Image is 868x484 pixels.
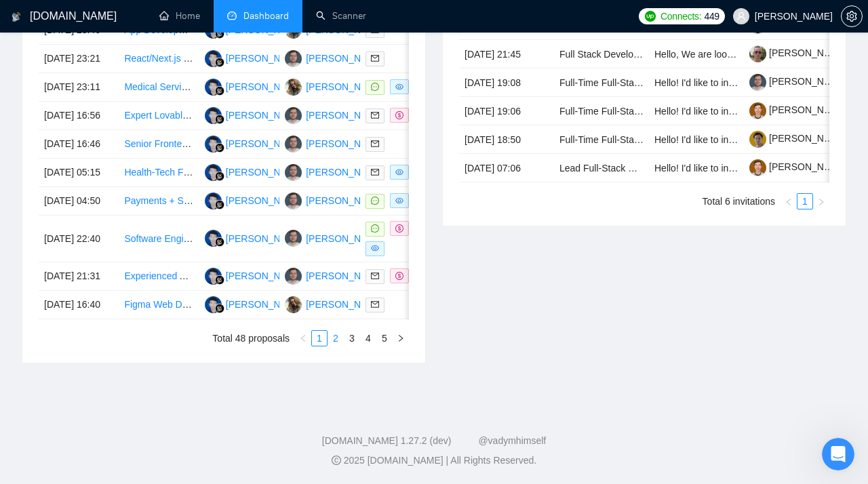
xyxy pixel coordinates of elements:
[361,331,376,346] a: 4
[243,10,289,22] span: Dashboard
[119,291,199,319] td: Figma Web Designer (Conversion Focus, Landingpages, eCommerce)
[124,167,379,178] a: Health-Tech Full-Stack Developer for HIPAA-Compliant MVP
[371,54,379,62] span: mail
[159,10,200,22] a: homeHome
[205,193,222,209] img: HP
[312,331,327,346] a: 1
[395,224,403,233] span: dollar
[371,300,379,308] span: mail
[226,193,304,208] div: [PERSON_NAME]
[371,168,379,176] span: mail
[360,330,376,346] li: 4
[28,310,227,338] div: 🔠 GigRadar Search Syntax: Query Operators for Optimized Job Searches
[459,40,554,68] td: [DATE] 21:45
[20,304,252,344] div: 🔠 GigRadar Search Syntax: Query Operators for Optimized Job Searches
[205,230,222,247] img: HP
[397,334,405,342] span: right
[459,154,554,182] td: [DATE] 07:06
[306,136,384,151] div: [PERSON_NAME]
[39,159,119,187] td: [DATE] 05:15
[205,52,304,63] a: HP[PERSON_NAME]
[328,330,344,346] li: 2
[822,438,854,470] iframe: Intercom live chat
[215,143,224,153] img: gigradar-bm.png
[119,45,199,73] td: React/Next.js Developer for AI-Assisted Web App (Cursor + Claude Mentorship)
[215,58,224,67] img: gigradar-bm.png
[285,24,384,35] a: TS[PERSON_NAME]
[127,393,144,403] span: Чат
[660,9,701,24] span: Connects:
[393,330,409,346] button: right
[781,193,797,209] button: left
[703,193,775,209] li: Total 6 invitations
[459,97,554,125] td: [DATE] 19:06
[559,106,770,117] a: Full-Time Full-Stack Developer for SaaS Business
[749,74,766,91] img: c1vn5vMAp93EE1lW5LvDDjEmw-QS6gjDFSvJsBvV0dMFt7X31gGAZ2XSeQN570TIZ2
[27,96,244,119] p: Здравствуйте! 👋
[124,81,531,92] a: Medical Services Landing Page Design for Maximum CTA and High Converstion - Expert needed
[215,237,224,247] img: gigradar-bm.png
[645,11,656,22] img: upwork-logo.png
[119,130,199,159] td: Senior Frontend Engineer (React / Next.js + GraphQL + Animations)
[119,262,199,291] td: Experienced App Developer for Full Mobile App (iOS + Android)
[371,140,379,148] span: mail
[205,24,304,35] a: HP[PERSON_NAME]
[215,304,224,313] img: gigradar-bm.png
[749,161,847,172] a: [PERSON_NAME]
[205,393,246,403] span: Помощь
[842,11,862,22] span: setting
[124,299,420,310] a: Figma Web Designer (Conversion Focus, Landingpages, eCommerce)
[90,359,180,414] button: Чат
[27,24,49,46] img: logo
[119,187,199,216] td: Payments + Shipping Integrations (Marketplace)
[749,102,766,119] img: c1QJQCDuws98iMFyDTvze42migQQ0mwv3jKvRwChQc0RsDbwJSSa6H9XjjYV7k9a2O
[212,330,290,346] li: Total 48 proposals
[285,195,384,205] a: BK[PERSON_NAME]
[205,268,222,285] img: HP
[205,81,304,92] a: HP[PERSON_NAME]
[328,331,343,346] a: 2
[11,453,857,468] div: 2025 [DOMAIN_NAME] | All Rights Reserved.
[14,182,258,220] div: Задать вопрос
[171,22,198,49] img: Profile image for Sofiia
[39,102,119,130] td: [DATE] 16:56
[285,109,384,120] a: BK[PERSON_NAME]
[306,231,384,246] div: [PERSON_NAME]
[285,268,302,285] img: BK
[344,330,360,346] li: 3
[20,265,252,304] div: ✅ How To: Connect your agency to [DOMAIN_NAME]
[285,81,384,92] a: TS[PERSON_NAME]
[306,79,384,94] div: [PERSON_NAME]
[205,136,222,153] img: HP
[797,193,813,209] li: 1
[285,136,302,153] img: BK
[205,79,222,96] img: HP
[233,22,258,46] div: Закрыть
[124,195,327,206] a: Payments + Shipping Integrations (Marketplace)
[559,49,744,60] a: Full Stack Developer with React and Nest.js
[332,456,341,465] span: copyright
[559,134,770,145] a: Full-Time Full-Stack Developer for SaaS Business
[145,22,172,49] img: Profile image for Dima
[124,138,410,149] a: Senior Frontend Engineer (React / Next.js + GraphQL + Animations)
[39,262,119,291] td: [DATE] 21:31
[285,79,302,96] img: TS
[813,193,829,209] button: right
[299,334,307,342] span: left
[285,270,384,281] a: BK[PERSON_NAME]
[119,216,199,262] td: Software Engineer for Soap Payments Platform
[285,52,384,63] a: BK[PERSON_NAME]
[785,198,793,206] span: left
[306,165,384,180] div: [PERSON_NAME]
[39,291,119,319] td: [DATE] 16:40
[205,109,304,120] a: HP[PERSON_NAME]
[306,193,384,208] div: [PERSON_NAME]
[371,83,379,91] span: message
[554,40,649,68] td: Full Stack Developer with React and Nest.js
[39,45,119,73] td: [DATE] 23:21
[215,115,224,124] img: gigradar-bm.png
[205,164,222,181] img: HP
[119,73,199,102] td: Medical Services Landing Page Design for Maximum CTA and High Converstion - Expert needed
[215,29,224,39] img: gigradar-bm.png
[226,51,304,66] div: [PERSON_NAME]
